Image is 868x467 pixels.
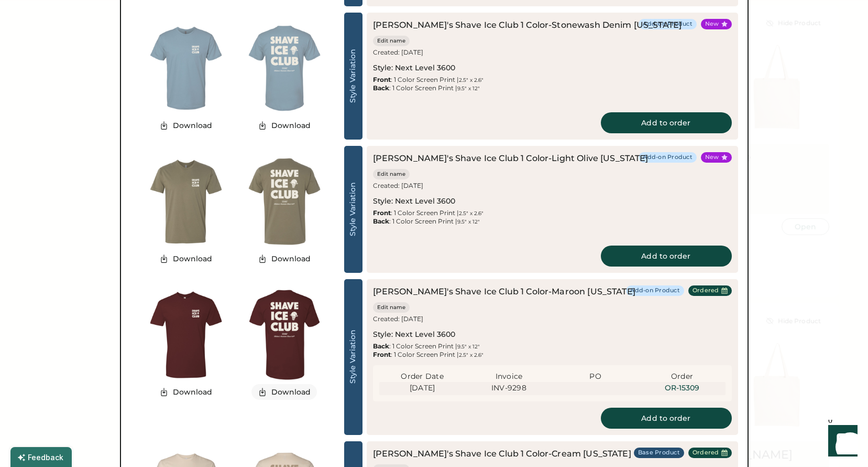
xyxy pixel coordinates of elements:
img: generate-image [235,285,334,384]
div: [PERSON_NAME]'s Shave Ice Club 1 Color-Cream [US_STATE] [373,448,631,460]
div: [PERSON_NAME]'s Shave Ice Club 1 Color-Light Olive [US_STATE] [373,152,649,165]
div: New [705,20,719,28]
img: generate-image [137,285,235,384]
button: Edit name [373,302,410,313]
div: Style: Next Level 3600 [373,330,455,340]
img: generate-image [137,152,235,251]
div: [PERSON_NAME]'s Shave Ice Club 1 Color-Maroon [US_STATE] [373,285,635,298]
button: Add to order [601,408,732,429]
img: generate-image [235,19,334,118]
div: : 1 Color Screen Print | : 1 Color Screen Print | [373,209,484,226]
strong: Front [373,209,391,217]
div: OR-15309 [639,383,725,394]
font: 2.5" x 2.6" [459,77,484,83]
button: Add to order [601,112,732,133]
button: Download [251,384,317,400]
div: Style Variation [348,317,358,396]
button: Download [153,118,219,133]
div: Invoice [466,372,552,382]
strong: Back [373,84,389,92]
div: New [705,153,719,162]
div: Ordered [693,449,719,457]
button: Last Order Date: [721,450,728,456]
div: INV-9298 [466,383,552,394]
font: 2.5" x 2.6" [459,210,484,217]
div: Order [639,372,725,382]
button: Last Order Date: [721,288,728,294]
div: PO [552,372,639,382]
button: Download [251,118,317,133]
button: Download [153,384,219,400]
img: generate-image [235,152,334,251]
font: 9.5" x 12" [457,85,480,92]
div: Created: [DATE] [373,315,425,323]
div: Add-on Product [643,20,693,28]
div: Style Variation [348,170,358,249]
div: Order Date [379,372,466,382]
font: 9.5" x 12" [457,343,480,350]
button: Edit name [373,169,410,179]
div: : 1 Color Screen Print | : 1 Color Screen Print | [373,342,484,359]
div: Created: [DATE] [373,48,425,57]
div: Style Variation [348,37,358,115]
font: 9.5" x 12" [457,218,480,225]
div: Created: [DATE] [373,182,425,190]
div: [DATE] [379,383,466,394]
iframe: Front Chat [818,420,863,465]
div: [PERSON_NAME]'s Shave Ice Club 1 Color-Stonewash Denim [US_STATE] [373,19,682,31]
img: generate-image [137,19,235,118]
font: 2.5" x 2.6" [459,352,484,358]
div: Style: Next Level 3600 [373,63,455,73]
div: Ordered [693,286,719,295]
div: Base Product [638,449,680,457]
button: Download [153,251,219,267]
strong: Front [373,351,391,358]
strong: Back [373,342,389,350]
div: Add-on Product [643,153,693,162]
strong: Back [373,217,389,225]
button: Download [251,251,317,267]
div: Style: Next Level 3600 [373,196,455,207]
button: Add to order [601,246,732,267]
div: : 1 Color Screen Print | : 1 Color Screen Print | [373,76,484,92]
strong: Front [373,76,391,83]
button: Edit name [373,36,410,46]
div: Add-on Product [630,286,680,295]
